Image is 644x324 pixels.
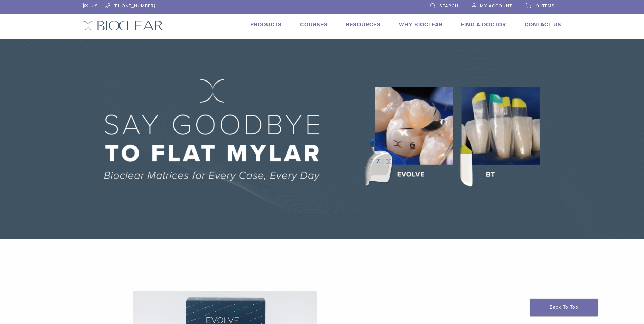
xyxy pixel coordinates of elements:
[83,21,163,31] img: Bioclear
[461,21,506,28] a: Find A Doctor
[399,21,443,28] a: Why Bioclear
[525,21,562,28] a: Contact Us
[439,3,458,9] span: Search
[250,21,282,28] a: Products
[480,3,512,9] span: My Account
[536,3,555,9] span: 0 items
[530,299,598,316] a: Back To Top
[346,21,381,28] a: Resources
[300,21,328,28] a: Courses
